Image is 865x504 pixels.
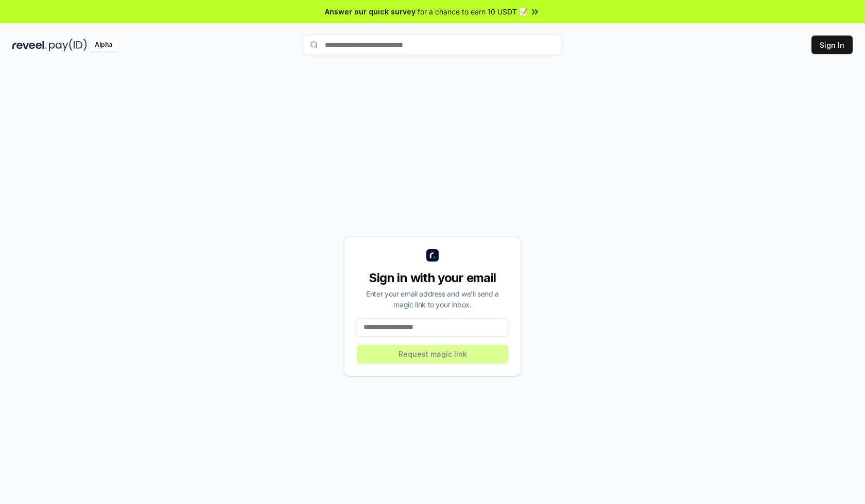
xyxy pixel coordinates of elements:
[325,6,416,17] span: Answer our quick survey
[49,39,87,51] img: pay_id
[418,6,528,17] span: for a chance to earn 10 USDT 📝
[89,39,118,51] div: Alpha
[357,288,508,310] div: Enter your email address and we’ll send a magic link to your inbox.
[426,249,439,262] img: logo_small
[357,270,508,286] div: Sign in with your email
[12,39,47,51] img: reveel_dark
[811,36,853,54] button: Sign In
